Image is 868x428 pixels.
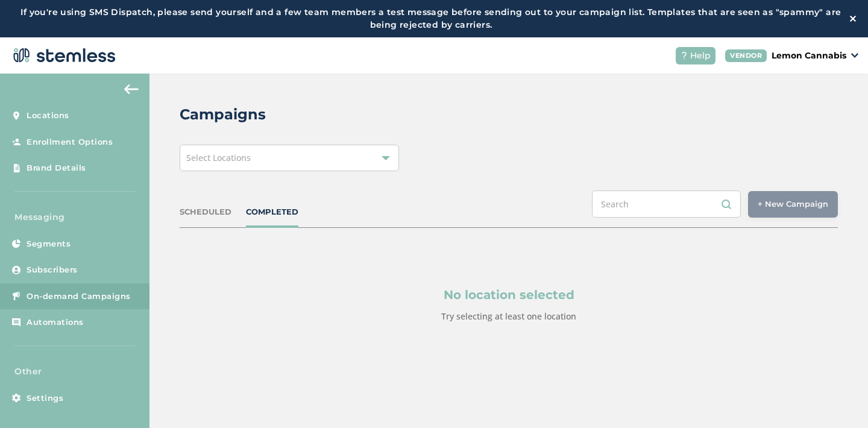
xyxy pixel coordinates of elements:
[27,238,71,250] span: Segments
[27,162,86,174] span: Brand Details
[725,49,767,62] div: VENDOR
[12,6,850,31] label: If you're using SMS Dispatch, please send yourself and a few team members a test message before s...
[180,206,231,218] div: SCHEDULED
[808,370,868,428] iframe: Chat Widget
[246,206,298,218] div: COMPLETED
[441,310,576,322] label: Try selecting at least one location
[851,53,858,58] img: icon_down-arrow-small-66adaf34.svg
[27,316,84,329] span: Automations
[27,110,69,122] span: Locations
[690,49,711,62] span: Help
[681,52,688,59] img: icon-help-white-03924b79.svg
[592,190,741,218] input: Search
[772,49,846,62] p: Lemon Cannabis
[180,104,266,125] h2: Campaigns
[27,291,131,303] span: On-demand Campaigns
[237,286,780,304] p: No location selected
[27,136,113,148] span: Enrollment Options
[27,392,63,404] span: Settings
[124,84,139,94] img: icon-arrow-back-accent-c549486e.svg
[27,264,78,276] span: Subscribers
[850,16,856,22] img: icon-close-white-1ed751a3.svg
[10,43,116,68] img: logo-dark-0685b13c.svg
[186,152,251,163] span: Select Locations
